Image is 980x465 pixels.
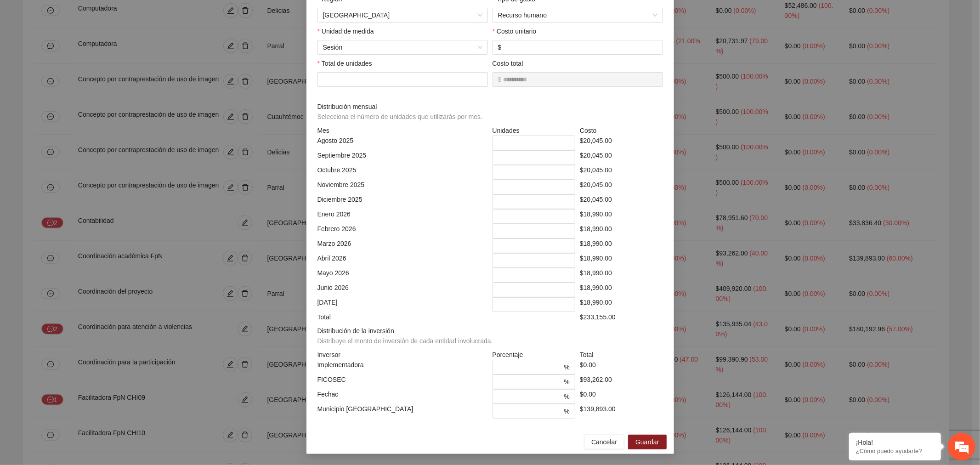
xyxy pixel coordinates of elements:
div: Municipio [GEOGRAPHIC_DATA] [315,404,490,419]
div: Mes [315,125,490,136]
span: Distribución mensual [317,102,486,122]
button: Guardar [628,435,666,449]
div: $18,990.00 [578,253,665,268]
div: Implementadora [315,360,490,374]
div: Minimizar ventana de chat en vivo [151,5,173,27]
div: $20,045.00 [578,136,665,150]
span: Distribuye el monto de inversión de cada entidad involucrada. [317,337,493,345]
div: Febrero 2026 [315,224,490,238]
div: Total [578,350,665,360]
span: Cancelar [591,437,617,447]
span: $ [498,74,502,85]
div: $139,893.00 [578,404,665,419]
span: Chihuahua [323,8,482,22]
span: % [564,406,570,416]
div: $233,155.00 [578,312,665,322]
div: Chatee con nosotros ahora [48,47,154,59]
label: Unidad de medida [317,26,374,36]
div: $18,990.00 [578,224,665,238]
div: Costo [578,125,665,136]
div: Marzo 2026 [315,238,490,253]
label: Costo total [493,58,523,68]
div: $18,990.00 [578,238,665,253]
div: Diciembre 2025 [315,194,490,209]
span: Distribución de la inversión [317,326,497,346]
span: Selecciona el número de unidades que utilizarás por mes. [317,113,483,120]
div: Mayo 2026 [315,268,490,283]
span: % [564,377,570,387]
div: $18,990.00 [578,283,665,297]
div: $0.00 [578,360,665,374]
div: Total [315,312,490,322]
div: $18,990.00 [578,268,665,283]
div: FICOSEC [315,374,490,389]
span: Estamos en línea. [53,123,127,215]
button: Cancelar [584,435,624,449]
div: Abril 2026 [315,253,490,268]
span: Guardar [635,437,659,447]
textarea: Escriba su mensaje y pulse “Intro” [5,251,175,283]
div: $20,045.00 [578,150,665,165]
div: ¡Hola! [856,439,934,446]
div: $18,990.00 [578,297,665,312]
label: Costo unitario [493,26,537,36]
span: % [564,362,570,372]
div: Octubre 2025 [315,165,490,180]
label: Total de unidades [317,58,372,68]
div: Noviembre 2025 [315,180,490,194]
div: $93,262.00 [578,374,665,389]
div: $18,990.00 [578,209,665,224]
span: % [564,391,570,402]
p: ¿Cómo puedo ayudarte? [856,448,934,454]
div: Inversor [315,350,490,360]
span: Recurso humano [498,8,657,22]
div: Agosto 2025 [315,136,490,150]
div: $20,045.00 [578,180,665,194]
div: $20,045.00 [578,194,665,209]
div: Unidades [490,125,578,136]
div: Fechac [315,389,490,404]
div: Septiembre 2025 [315,150,490,165]
div: Porcentaje [490,350,578,360]
div: Enero 2026 [315,209,490,224]
div: $0.00 [578,389,665,404]
div: $20,045.00 [578,165,665,180]
span: $ [498,42,502,52]
span: Sesión [323,40,482,54]
div: [DATE] [315,297,490,312]
div: Junio 2026 [315,283,490,297]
